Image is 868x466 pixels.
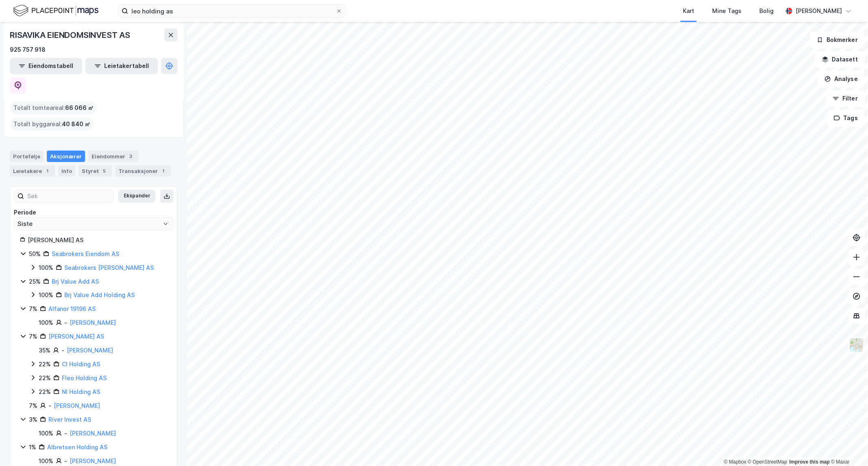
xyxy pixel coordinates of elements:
[48,416,91,423] a: River Invest AS
[818,71,865,87] button: Analyse
[61,346,64,355] div: -
[64,264,154,271] a: Seabrokers [PERSON_NAME] AS
[10,45,46,55] div: 925 757 918
[115,165,171,177] div: Transaksjoner
[827,427,868,466] iframe: Chat Widget
[39,263,53,273] div: 100%
[712,6,741,16] div: Mine Tags
[29,332,37,341] div: 7%
[62,374,107,381] a: Fleo Holding AS
[39,387,51,397] div: 22%
[52,250,119,257] a: Seabrokers Eiendom AS
[160,167,168,175] div: 1
[10,58,82,74] button: Eiendomstabell
[683,6,694,16] div: Kart
[24,190,113,202] input: Søk
[62,361,100,368] a: Cl Holding AS
[826,90,865,107] button: Filter
[65,103,94,113] span: 66 066 ㎡
[39,456,53,466] div: 100%
[39,429,53,438] div: 100%
[13,4,98,18] img: logo.f888ab2527a4732fd821a326f86c7f29.svg
[789,459,830,465] a: Improve this map
[52,278,99,285] a: Brj Value Add AS
[29,304,37,314] div: 7%
[39,290,53,300] div: 100%
[48,305,96,312] a: Alfanor 19196 AS
[14,208,173,217] div: Periode
[48,333,104,340] a: [PERSON_NAME] AS
[67,347,113,354] a: [PERSON_NAME]
[29,401,37,411] div: 7%
[796,6,842,16] div: [PERSON_NAME]
[29,442,36,452] div: 1%
[10,118,94,131] div: Totalt byggareal :
[128,5,336,17] input: Søk på adresse, matrikkel, gårdeiere, leietakere eller personer
[724,459,746,465] a: Mapbox
[162,221,169,227] button: Open
[10,151,44,162] div: Portefølje
[70,457,116,464] a: [PERSON_NAME]
[70,430,116,437] a: [PERSON_NAME]
[54,402,100,409] a: [PERSON_NAME]
[64,429,67,438] div: -
[14,218,173,230] input: ClearOpen
[39,373,51,383] div: 22%
[759,6,774,16] div: Bolig
[827,427,868,466] div: Kontrollprogram for chat
[29,277,41,287] div: 25%
[44,167,52,175] div: 1
[79,165,112,177] div: Styret
[28,235,167,245] div: [PERSON_NAME] AS
[64,456,67,466] div: -
[101,167,109,175] div: 5
[29,415,37,424] div: 3%
[29,249,41,259] div: 50%
[39,346,50,355] div: 35%
[62,388,100,395] a: Nl Holding AS
[10,165,55,177] div: Leietakere
[62,119,90,129] span: 40 840 ㎡
[815,51,865,68] button: Datasett
[10,28,132,42] div: RISAVIKA EIENDOMSINVEST AS
[88,151,138,162] div: Eiendommer
[39,318,53,328] div: 100%
[748,459,787,465] a: OpenStreetMap
[118,190,155,203] button: Ekspander
[70,319,116,326] a: [PERSON_NAME]
[849,337,864,353] img: Z
[39,359,51,369] div: 22%
[64,318,67,328] div: -
[85,58,158,74] button: Leietakertabell
[58,165,75,177] div: Info
[48,401,51,411] div: -
[127,152,135,160] div: 3
[810,32,865,48] button: Bokmerker
[47,444,107,451] a: Albretsen Holding AS
[10,101,97,114] div: Totalt tomteareal :
[64,291,135,298] a: Brj Value Add Holding AS
[47,151,85,162] div: Aksjonærer
[827,110,865,126] button: Tags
